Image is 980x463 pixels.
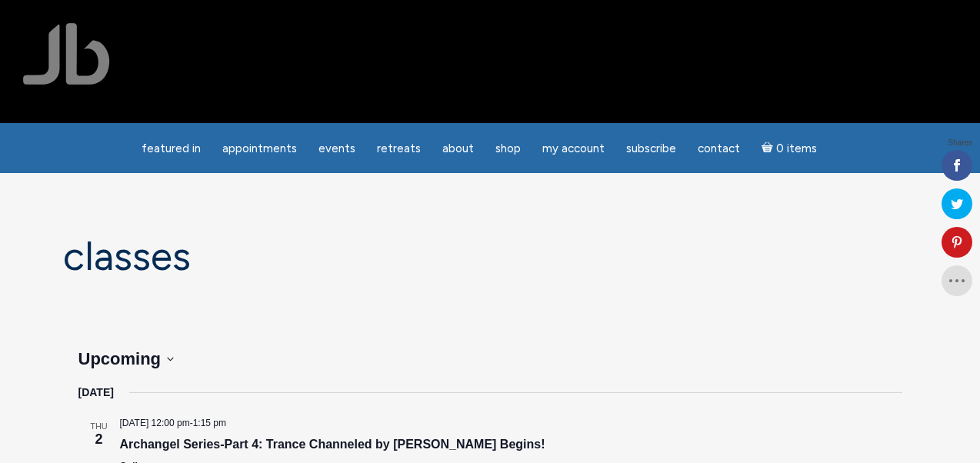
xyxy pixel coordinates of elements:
[120,418,190,428] span: [DATE] 12:00 pm
[368,134,430,164] a: Retreats
[78,420,120,433] span: Thu
[948,139,972,147] span: Shares
[78,349,162,368] span: Upcoming
[213,134,306,164] a: Appointments
[752,132,826,164] a: Cart0 items
[542,142,605,155] span: My Account
[309,134,365,164] a: Events
[626,142,676,155] span: Subscribe
[120,438,545,451] a: Archangel Series-Part 4: Trance Channeled by [PERSON_NAME] Begins!
[78,429,120,450] span: 2
[78,384,114,401] time: [DATE]
[318,142,355,155] span: Events
[433,134,483,164] a: About
[63,235,917,278] h1: Classes
[222,142,297,155] span: Appointments
[120,418,227,428] time: -
[23,23,110,85] img: Jamie Butler. The Everyday Medium
[533,134,614,164] a: My Account
[762,142,776,155] i: Cart
[617,134,685,164] a: Subscribe
[486,134,530,164] a: Shop
[78,346,175,371] button: Upcoming
[142,142,201,155] span: featured in
[495,142,521,155] span: Shop
[193,418,226,428] span: 1:15 pm
[132,134,210,164] a: featured in
[688,134,749,164] a: Contact
[442,142,474,155] span: About
[698,142,740,155] span: Contact
[776,143,817,155] span: 0 items
[377,142,421,155] span: Retreats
